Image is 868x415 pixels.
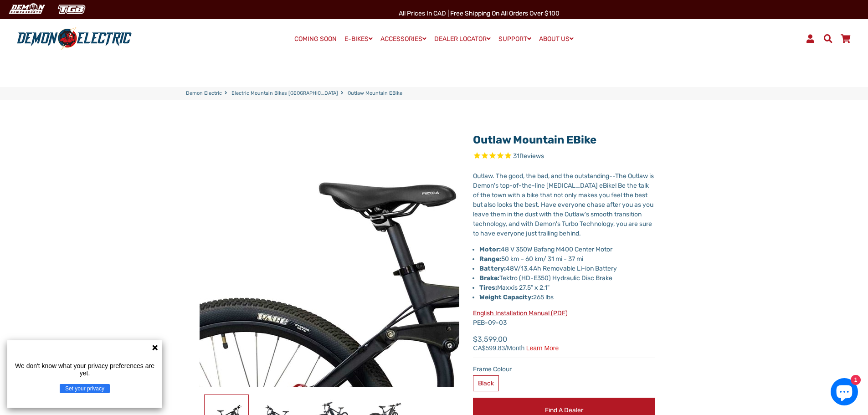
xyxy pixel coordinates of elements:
span: Outlaw Mountain eBike [348,90,402,97]
strong: Range: [479,255,501,263]
a: DEALER LOCATOR [431,32,494,46]
a: ABOUT US [536,32,577,46]
a: E-BIKES [341,32,376,46]
a: Electric Mountain Bikes [GEOGRAPHIC_DATA] [231,90,338,97]
li: Tektro (HD-E350) Hydraulic Disc Brake [479,273,655,283]
span: Reviews [519,152,544,160]
a: ACCESSORIES [377,32,430,46]
span: All Prices in CAD | Free shipping on all orders over $100 [399,10,560,17]
li: 48 V 350W Bafang M400 Center Motor [479,245,655,254]
li: 265 lbs [479,292,655,302]
inbox-online-store-chat: Shopify online store chat [828,378,861,408]
strong: Brake: [479,274,499,282]
a: English Installation Manual (PDF) [473,309,568,317]
a: COMING SOON [291,33,340,46]
p: Outlaw. The good, the bad, and the outstanding--The Outlaw is Demon's top-of-the-line [MEDICAL_DA... [473,171,655,238]
span: 31 reviews [513,152,544,160]
button: Set your privacy [60,384,110,393]
label: Black [473,375,499,391]
strong: Battery: [479,265,506,272]
a: Outlaw Mountain eBike [473,133,596,146]
img: Demon Electric [5,2,48,17]
p: We don't know what your privacy preferences are yet. [11,362,159,377]
span: Rated 4.8 out of 5 stars 31 reviews [473,151,655,162]
a: Demon Electric [186,90,222,97]
strong: Motor: [479,246,501,253]
p: PEB-09-03 [473,308,655,328]
img: Demon Electric logo [14,27,135,51]
strong: Weight Capacity: [479,293,533,301]
img: TGB Canada [53,2,90,17]
strong: Tires: [479,284,497,292]
li: 48V/13.4Ah Removable Li-ion Battery [479,264,655,273]
li: Maxxis 27.5” x 2.1" [479,283,655,292]
span: $3,599.00 [473,334,559,351]
li: 50 km – 60 km/ 31 mi - 37 mi [479,254,655,264]
a: SUPPORT [495,32,534,46]
label: Frame Colour [473,364,655,374]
